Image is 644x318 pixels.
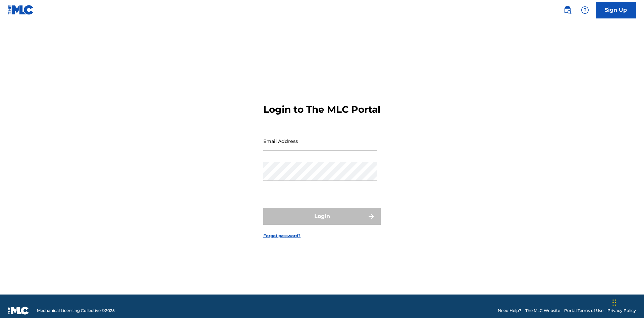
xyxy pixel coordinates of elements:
h3: Login to The MLC Portal [263,104,380,115]
img: MLC Logo [8,5,34,15]
a: Need Help? [498,308,521,314]
div: Drag [612,293,616,313]
div: Help [578,3,592,17]
span: Mechanical Licensing Collective © 2025 [37,308,115,314]
a: Sign Up [596,2,636,18]
img: search [563,6,572,14]
a: Forgot password? [263,233,301,239]
img: logo [8,307,29,315]
iframe: Chat Widget [610,286,644,318]
a: Privacy Policy [607,308,636,314]
img: help [581,6,589,14]
a: Public Search [561,3,574,17]
a: Portal Terms of Use [564,308,603,314]
a: The MLC Website [525,308,560,314]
